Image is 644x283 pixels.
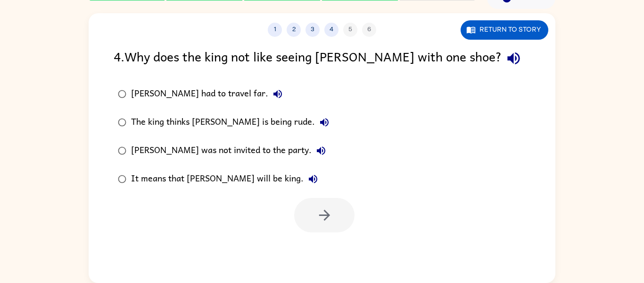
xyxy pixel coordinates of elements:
[131,170,322,189] div: It means that [PERSON_NAME] will be king.
[287,23,301,37] button: 2
[304,170,322,189] button: It means that [PERSON_NAME] will be king.
[131,113,334,132] div: The king thinks [PERSON_NAME] is being rude.
[312,141,330,160] button: [PERSON_NAME] was not invited to the party.
[315,113,334,132] button: The king thinks [PERSON_NAME] is being rude.
[131,85,287,103] div: [PERSON_NAME] had to travel far.
[324,23,339,37] button: 4
[268,23,282,37] button: 1
[114,46,530,70] div: 4 . Why does the king not like seeing [PERSON_NAME] with one shoe?
[305,23,320,37] button: 3
[131,141,330,160] div: [PERSON_NAME] was not invited to the party.
[461,20,548,40] button: Return to story
[268,85,287,103] button: [PERSON_NAME] had to travel far.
